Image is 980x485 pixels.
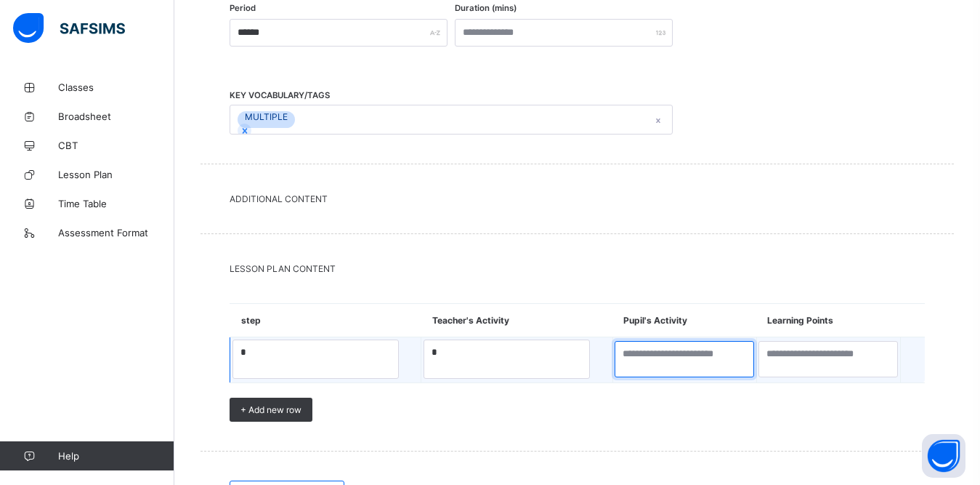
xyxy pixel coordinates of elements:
img: safsims [13,13,125,44]
span: Help [58,450,174,462]
span: Broadsheet [58,111,174,122]
th: Teacher's Activity [421,304,612,337]
span: Time Table [58,198,174,209]
span: Additional Content [230,193,925,204]
label: Duration (mins) [455,3,517,13]
th: Pupil's Activity [612,304,756,337]
th: Learning Points [756,304,900,337]
span: LESSON PLAN CONTENT [230,263,925,274]
span: + Add new row [240,404,301,415]
span: Classes [58,81,174,93]
span: Assessment Format [58,227,174,239]
button: Open asap [922,434,965,478]
th: step [230,304,421,337]
label: Period [230,3,256,13]
span: KEY VOCABULARY/TAGS [230,90,330,100]
div: MULTIPLE [238,111,295,122]
span: Lesson Plan [58,169,174,180]
span: CBT [58,140,174,151]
